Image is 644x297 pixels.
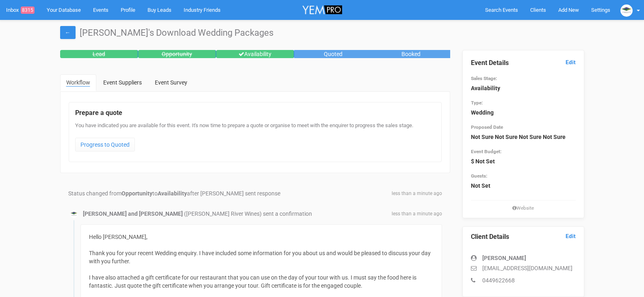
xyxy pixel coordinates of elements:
img: logo.JPG [70,210,78,218]
span: Status changed from to after [PERSON_NAME] sent response [68,190,280,197]
div: Availability [216,50,294,58]
span: Search Events [485,7,518,13]
a: Progress to Quoted [75,138,135,152]
legend: Event Details [471,59,576,68]
a: Edit [566,232,576,240]
span: less than a minute ago [392,210,442,217]
small: Website [471,205,576,212]
div: Booked [372,50,450,58]
span: Add New [558,7,579,13]
p: [EMAIL_ADDRESS][DOMAIN_NAME] [471,264,576,272]
span: 8315 [21,7,35,14]
h1: [PERSON_NAME]'s Download Wedding Packages [60,28,584,38]
small: Proposed Date [471,124,503,130]
strong: Not Sure Not Sure Not Sure Not Sure [471,134,566,140]
strong: Availability [471,85,500,91]
span: ([PERSON_NAME] River Wines) sent a confirmation [184,210,312,217]
div: You have indicated you are available for this event. It's now time to prepare a quote or organise... [75,122,435,156]
span: Clients [530,7,546,13]
legend: Prepare a quote [75,108,435,118]
a: Event Suppliers [97,74,148,91]
small: Guests: [471,173,487,179]
img: logo.JPG [620,4,633,17]
div: Opportunity [138,50,216,58]
strong: [PERSON_NAME] [482,255,526,261]
strong: Opportunity [121,190,152,197]
strong: Availability [158,190,187,197]
span: less than a minute ago [392,190,442,197]
div: Quoted [294,50,372,58]
strong: Not Set [471,182,490,189]
strong: $ Not Set [471,158,495,165]
small: Sales Stage: [471,76,497,81]
a: Event Survey [149,74,193,91]
div: Lead [60,50,138,58]
small: Event Budget: [471,149,501,154]
strong: [PERSON_NAME] and [PERSON_NAME] [83,210,183,217]
a: Workflow [60,74,96,91]
p: 0449622668 [471,276,576,284]
small: Type: [471,100,483,106]
a: Edit [566,59,576,66]
div: Hello [PERSON_NAME], [89,233,434,241]
a: ← [60,26,76,39]
strong: Wedding [471,109,494,116]
legend: Client Details [471,232,576,242]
